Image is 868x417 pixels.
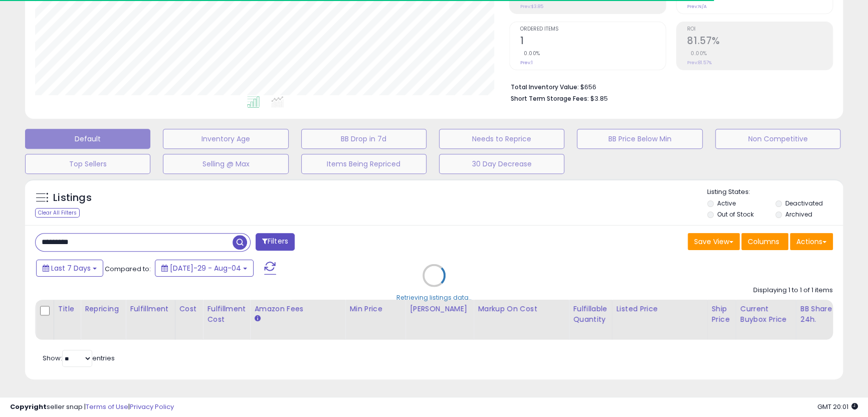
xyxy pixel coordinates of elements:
strong: Copyright [10,402,47,411]
small: Prev: 81.57% [687,60,712,66]
button: Items Being Repriced [301,154,426,174]
button: 30 Day Decrease [439,154,564,174]
button: Default [25,129,150,149]
span: $3.85 [590,94,608,103]
small: Prev: $3.85 [520,4,543,10]
button: Selling @ Max [163,154,288,174]
li: $656 [511,80,825,92]
div: Retrieving listings data.. [396,293,472,302]
span: ROI [687,27,832,32]
button: Inventory Age [163,129,288,149]
b: Total Inventory Value: [511,83,579,91]
small: Prev: N/A [687,4,707,10]
small: Prev: 1 [520,60,533,66]
span: Ordered Items [520,27,666,32]
small: 0.00% [687,50,707,57]
button: Needs to Reprice [439,129,564,149]
button: BB Price Below Min [577,129,702,149]
a: Terms of Use [86,402,128,411]
b: Short Term Storage Fees: [511,94,589,103]
button: Top Sellers [25,154,150,174]
span: 2025-08-13 20:01 GMT [817,402,858,411]
small: 0.00% [520,50,540,57]
button: BB Drop in 7d [301,129,426,149]
div: seller snap | | [10,402,174,412]
button: Non Competitive [715,129,840,149]
a: Privacy Policy [130,402,174,411]
h2: 1 [520,35,666,49]
h2: 81.57% [687,35,832,49]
